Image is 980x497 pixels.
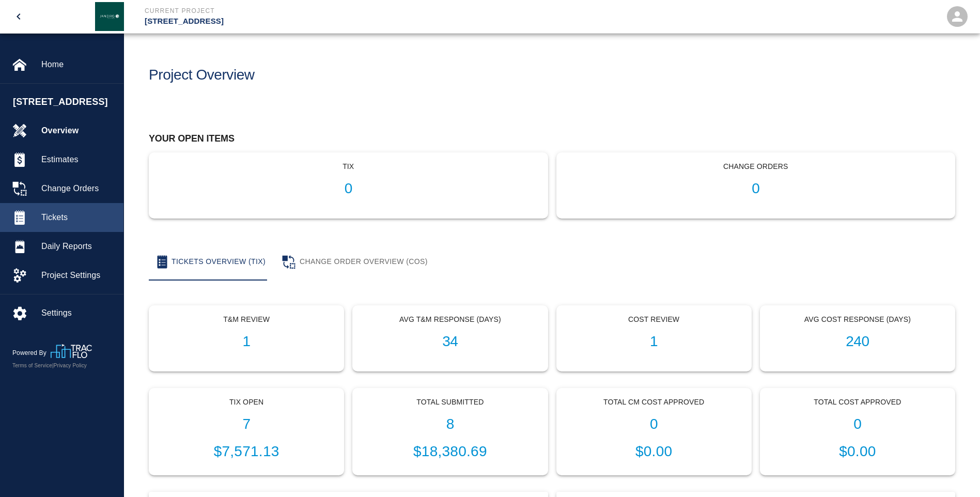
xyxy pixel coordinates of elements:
p: Change Orders [565,161,947,172]
p: Total Cost Approved [769,397,946,408]
p: Cost Review [565,314,743,325]
h1: 0 [565,180,947,197]
p: $18,380.69 [361,441,539,462]
a: Terms of Service [12,363,52,368]
span: [STREET_ADDRESS] [13,95,118,109]
h1: 1 [158,333,335,350]
p: Avg Cost Response (Days) [769,314,946,325]
a: Privacy Policy [54,363,87,368]
h1: Project Overview [149,67,255,84]
h1: 7 [158,416,335,433]
img: Janeiro Inc [95,2,124,31]
span: Daily Reports [41,240,115,253]
p: Powered By [12,348,51,358]
span: Home [41,58,115,71]
h1: 240 [769,333,946,350]
h1: 0 [769,416,946,433]
span: Change Orders [41,182,115,195]
p: [STREET_ADDRESS] [145,15,546,27]
p: Current Project [145,6,546,15]
p: Total Submitted [361,397,539,408]
p: $0.00 [769,441,946,462]
p: $0.00 [565,441,743,462]
span: Tickets [41,211,115,224]
span: Estimates [41,153,115,166]
p: Tix Open [158,397,335,408]
h1: 34 [361,333,539,350]
p: $7,571.13 [158,441,335,462]
img: TracFlo [51,344,92,358]
button: Change Order Overview (COS) [274,243,436,281]
h1: 1 [565,333,743,350]
h1: 8 [361,416,539,433]
h1: 0 [158,180,539,197]
span: Settings [41,307,115,319]
p: tix [158,161,539,172]
button: Tickets Overview (TIX) [149,243,274,281]
iframe: Chat Widget [928,447,980,497]
h2: Your open items [149,133,955,145]
span: | [52,363,54,368]
p: T&M Review [158,314,335,325]
span: Overview [41,125,115,137]
p: Avg T&M Response (Days) [361,314,539,325]
span: Project Settings [41,269,115,282]
h1: 0 [565,416,743,433]
p: Total CM Cost Approved [565,397,743,408]
button: open drawer [6,4,31,29]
